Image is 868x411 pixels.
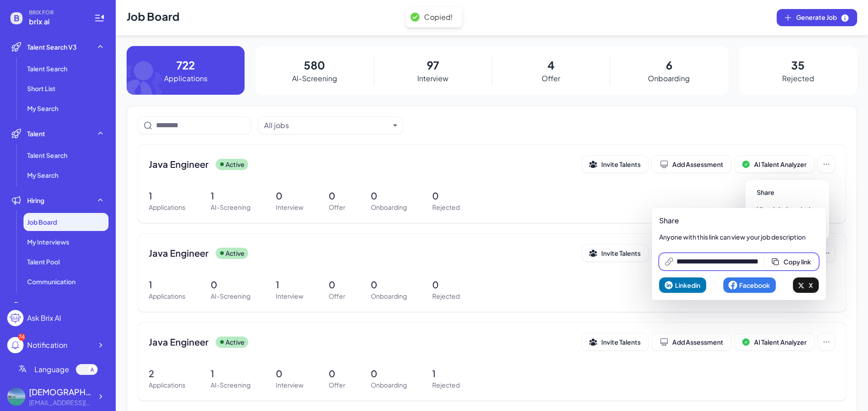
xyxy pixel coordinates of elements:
button: X [793,277,819,293]
button: Facebook [723,277,776,293]
button: Invite Talents [582,156,648,173]
p: Active [226,160,245,169]
p: 0 [432,189,460,203]
span: Talent Search V3 [27,42,77,51]
span: Short List [27,84,56,93]
p: Applications [164,73,208,84]
button: All jobs [264,120,390,131]
p: 0 [371,367,407,380]
p: Offer [329,291,345,301]
span: Talent Search [27,151,67,160]
div: Add Assessment [660,160,723,169]
span: Linkedin [675,281,700,289]
p: Rejected [432,291,460,301]
span: Java Engineer [149,247,208,259]
span: X [809,281,813,289]
p: Interview [276,291,303,301]
button: AI Talent Analyzer [735,333,814,351]
div: Ask Brix AI [27,313,61,323]
span: Invite Talents [601,160,641,168]
p: Onboarding [371,203,407,212]
p: 0 [329,189,345,203]
span: My Search [27,171,58,180]
p: AI-Screening [211,380,250,390]
span: brix ai [29,16,83,27]
div: Add Assessment [660,337,723,346]
p: AI-Screening [292,73,337,84]
p: Offer [542,73,560,84]
div: All jobs [264,120,289,131]
p: AI-Screening [211,203,250,212]
div: Notification [27,340,67,351]
span: AI Talent Analyzer [754,338,807,346]
p: Rejected [432,380,460,390]
p: AI-Screening [211,291,250,301]
p: Share [659,215,819,226]
p: Applications [149,291,185,301]
p: 1 [211,189,250,203]
span: My Search [27,104,58,113]
p: 0 [371,278,407,291]
p: Onboarding [371,291,407,301]
span: Copy link [783,258,811,266]
p: 1 [211,367,250,380]
p: 97 [427,57,439,73]
button: Invite Talents [582,333,648,351]
p: 0 [211,278,250,291]
span: BRIX FOR [29,9,83,16]
p: Active [226,249,245,258]
p: 0 [371,189,407,203]
span: Invite Talents [601,338,641,346]
p: Applications [149,380,185,390]
button: Add Assessment [652,156,731,173]
p: 580 [304,57,325,73]
p: 35 [791,57,805,73]
span: My Interviews [27,237,69,246]
p: Anyone with this link can view your job description [659,232,819,241]
button: Linkedin [659,277,706,293]
p: 1 [149,278,185,291]
button: Copy link [764,253,819,270]
button: Add Assessment [652,333,731,351]
p: 1 [149,189,185,203]
div: laizhineng789 laiz [29,386,92,398]
p: 0 [432,278,460,291]
p: Active [226,337,245,347]
button: AI Talent Analyzer [735,156,814,173]
button: Generate Job [777,9,857,26]
p: 1 [276,278,303,291]
p: 0 [276,189,303,203]
span: Java Engineer [149,158,208,171]
p: Interview [276,380,303,390]
p: Interview [417,73,448,84]
span: Share [757,188,774,196]
p: 722 [176,57,195,73]
p: 6 [666,57,672,73]
span: Talent [27,129,45,138]
button: Invite Talents [582,245,648,262]
span: Talent Pool [27,257,60,266]
p: Interview [276,203,303,212]
span: AI Talent Analyzer [754,160,807,168]
p: 0 [276,367,303,380]
img: 603306eb96b24af9be607d0c73ae8e85.jpg [7,388,25,406]
span: Language [34,364,69,375]
span: Facebook [739,281,770,289]
p: Rejected [782,73,814,84]
p: Offer [329,380,345,390]
span: Invite Talents [601,249,641,257]
span: Job Board [27,217,57,226]
p: 4 [547,57,555,73]
p: Onboarding [371,380,407,390]
p: 1 [432,367,460,380]
button: Share [749,184,826,201]
p: Offer [329,203,345,212]
span: Talent Search [27,64,67,73]
p: 2 [149,367,185,380]
p: 0 [329,367,345,380]
p: Rejected [432,203,460,212]
div: 2725121109@qq.com [29,398,92,407]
